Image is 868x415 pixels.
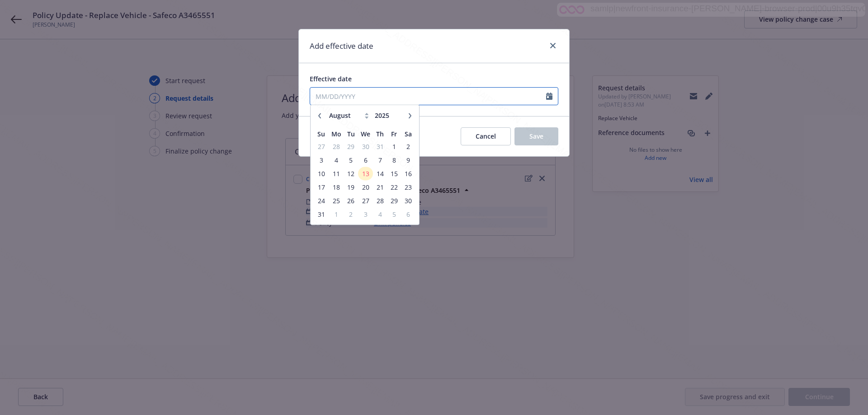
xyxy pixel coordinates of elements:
span: 21 [374,182,386,193]
h1: Add effective date [310,40,373,52]
td: 29 [387,194,401,207]
td: 30 [358,140,373,153]
span: 3 [359,209,372,220]
span: 8 [388,154,400,166]
td: 1 [387,140,401,153]
span: Save [529,132,543,140]
span: 4 [329,154,343,166]
td: 14 [373,167,387,180]
td: 5 [344,153,358,167]
td: 28 [328,140,344,153]
td: 4 [373,207,387,221]
span: 2 [345,209,357,220]
td: 25 [328,194,344,207]
td: 16 [401,167,415,180]
span: 14 [374,168,386,179]
span: 22 [388,182,400,193]
span: 29 [345,141,357,152]
span: Sa [405,130,412,138]
span: 5 [388,209,400,220]
td: 12 [344,167,358,180]
td: 3 [358,207,373,221]
td: 30 [401,194,415,207]
span: Mo [331,130,341,138]
td: 31 [373,140,387,153]
span: 12 [345,168,357,179]
span: 20 [359,182,372,193]
a: close [547,40,558,51]
svg: Calendar [546,93,552,100]
span: 28 [329,141,343,152]
span: 26 [345,195,357,206]
td: 29 [344,140,358,153]
span: Cancel [476,132,496,140]
span: 1 [388,141,400,152]
td: 10 [314,167,328,180]
td: 26 [344,194,358,207]
td: 19 [344,180,358,194]
td: 3 [314,153,328,167]
span: 10 [315,168,327,179]
span: Th [376,130,384,138]
input: MM/DD/YYYY [310,88,546,105]
span: 24 [315,195,327,206]
span: 13 [359,168,372,179]
td: 11 [328,167,344,180]
td: 22 [387,180,401,194]
span: Tu [347,130,355,138]
td: 5 [387,207,401,221]
td: 20 [358,180,373,194]
span: 19 [345,182,357,193]
span: 3 [315,154,327,166]
span: 29 [388,195,400,206]
span: 28 [374,195,386,206]
td: 4 [328,153,344,167]
td: 9 [401,153,415,167]
td: 2 [344,207,358,221]
span: Fr [391,130,397,138]
span: 5 [345,154,357,166]
td: 24 [314,194,328,207]
td: 1 [328,207,344,221]
span: 9 [402,154,415,166]
span: 31 [374,141,386,152]
span: 11 [329,168,343,179]
td: 2 [401,140,415,153]
td: 21 [373,180,387,194]
td: 27 [358,194,373,207]
button: Save [514,127,558,145]
td: 27 [314,140,328,153]
td: 31 [314,207,328,221]
span: We [361,130,370,138]
td: 17 [314,180,328,194]
span: 7 [374,154,386,166]
span: 30 [402,195,415,206]
span: 16 [402,168,415,179]
span: 6 [359,154,372,166]
span: 6 [402,209,415,220]
span: 2 [402,141,415,152]
span: 31 [315,209,327,220]
span: 17 [315,182,327,193]
td: 6 [358,153,373,167]
span: 25 [329,195,343,206]
td: 13 [358,167,373,180]
td: 6 [401,207,415,221]
span: Su [317,130,325,138]
span: 30 [359,141,372,152]
td: 18 [328,180,344,194]
td: 28 [373,194,387,207]
span: 18 [329,182,343,193]
span: 1 [329,209,343,220]
span: 23 [402,182,415,193]
td: 8 [387,153,401,167]
span: 4 [374,209,386,220]
span: Effective date [310,75,352,83]
td: 23 [401,180,415,194]
span: 27 [315,141,327,152]
span: 15 [388,168,400,179]
button: Cancel [461,127,511,145]
span: 27 [359,195,372,206]
td: 15 [387,167,401,180]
